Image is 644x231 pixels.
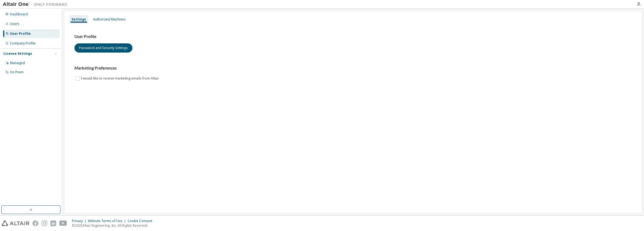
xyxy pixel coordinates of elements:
div: Managed [10,61,25,65]
div: Users [10,22,19,26]
div: License Settings [4,51,32,56]
img: facebook.svg [33,220,38,226]
label: I would like to receive marketing emails from Altair [81,75,160,82]
div: Privacy [72,219,88,223]
div: Authorized Machines [93,17,126,22]
h3: User Profile [74,34,632,39]
img: instagram.svg [42,220,47,226]
button: Password and Security Settings [74,43,132,53]
img: Altair One [3,2,70,7]
img: altair_logo.svg [2,220,29,226]
div: Website Terms of Use [88,219,128,223]
div: Dashboard [10,12,28,16]
div: Cookie Consent [128,219,155,223]
div: Settings [71,17,86,22]
div: On Prem [10,70,23,74]
div: User Profile [10,32,31,36]
img: youtube.svg [59,220,67,226]
div: Company Profile [10,41,36,46]
img: linkedin.svg [50,220,56,226]
h3: Marketing Preferences [74,65,632,71]
p: © 2025 Altair Engineering, Inc. All Rights Reserved. [72,223,155,228]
